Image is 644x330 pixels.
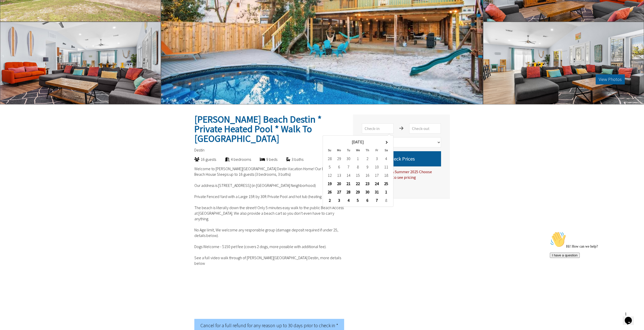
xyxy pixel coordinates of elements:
[2,15,50,19] span: Hi! How can we help?
[362,166,441,180] div: For Spring Break & Summer 2025 Choose [DATE] to [DATE] to see pricing
[2,2,18,18] img: :wave:
[382,188,391,196] td: 1
[334,196,344,204] td: 3
[334,171,344,179] td: 13
[353,163,363,171] td: 8
[363,171,372,179] td: 16
[362,151,441,166] button: Check Prices
[382,163,391,171] td: 11
[194,147,204,152] span: Destin
[344,146,353,154] th: Tu
[353,171,363,179] td: 15
[325,179,334,188] td: 19
[372,163,381,171] td: 10
[325,188,334,196] td: 26
[353,179,363,188] td: 22
[344,154,353,163] td: 30
[372,146,381,154] th: Fr
[325,154,334,163] td: 28
[334,138,381,146] th: [DATE]
[353,146,363,154] th: We
[353,154,363,163] td: 1
[363,188,372,196] td: 30
[596,74,625,84] button: View Photos
[344,179,353,188] td: 21
[185,157,216,162] div: 16 guests
[363,154,372,163] td: 2
[344,188,353,196] td: 28
[363,196,372,204] td: 6
[623,310,639,325] iframe: chat widget
[325,146,334,154] th: Su
[194,115,344,143] h2: [PERSON_NAME] Beach Destin * Private Heated Pool * Walk To [GEOGRAPHIC_DATA]
[325,171,334,179] td: 12
[548,229,639,307] iframe: chat widget
[382,179,391,188] td: 25
[382,154,391,163] td: 4
[372,171,381,179] td: 17
[216,157,251,162] div: 4 bedrooms
[363,179,372,188] td: 23
[2,23,32,29] button: I have a question
[363,146,372,154] th: Th
[372,196,381,204] td: 7
[325,163,334,171] td: 5
[194,166,344,315] p: Welcome to [PERSON_NAME][GEOGRAPHIC_DATA] Destin Vacation Home! Our Beautiful Beach House Sleeps ...
[372,154,381,163] td: 3
[344,163,353,171] td: 7
[334,179,344,188] td: 20
[334,163,344,171] td: 6
[2,2,93,29] div: 👋Hi! How can we help?I have a question
[382,196,391,204] td: 8
[372,179,381,188] td: 24
[382,171,391,179] td: 18
[353,188,363,196] td: 29
[353,196,363,204] td: 5
[344,196,353,204] td: 4
[362,123,393,134] input: Check-in
[409,123,441,134] input: Check-out
[372,188,381,196] td: 31
[382,146,391,154] th: Sa
[334,154,344,163] td: 29
[251,157,277,162] div: 9 beds
[344,171,353,179] td: 14
[334,146,344,154] th: Mo
[277,157,303,162] div: 3 baths
[334,188,344,196] td: 27
[325,196,334,204] td: 2
[363,163,372,171] td: 9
